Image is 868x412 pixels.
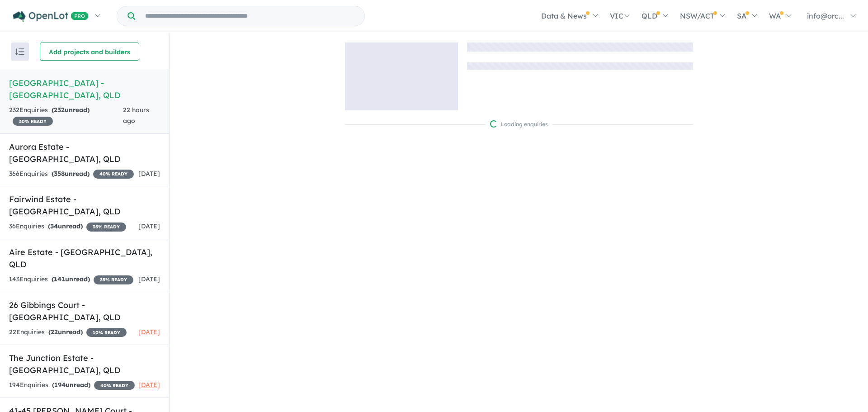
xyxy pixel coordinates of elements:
[54,106,65,114] span: 232
[86,328,127,337] span: 10 % READY
[54,381,66,389] span: 194
[52,170,90,178] strong: ( unread)
[490,120,548,129] div: Loading enquiries
[9,380,135,391] div: 194 Enquir ies
[9,274,133,285] div: 143 Enquir ies
[94,381,135,390] span: 40 % READY
[9,193,160,218] h5: Fairwind Estate - [GEOGRAPHIC_DATA] , QLD
[807,11,844,20] span: info@orc...
[138,381,160,389] span: [DATE]
[9,105,123,127] div: 232 Enquir ies
[123,106,149,125] span: 22 hours ago
[52,106,90,114] strong: ( unread)
[137,6,363,26] input: Try estate name, suburb, builder or developer
[138,328,160,336] span: [DATE]
[86,223,126,232] span: 35 % READY
[13,117,53,126] span: 30 % READY
[51,328,58,336] span: 22
[9,246,160,270] h5: Aire Estate - [GEOGRAPHIC_DATA] , QLD
[40,43,139,61] button: Add projects and builders
[48,328,83,336] strong: ( unread)
[9,169,134,180] div: 366 Enquir ies
[93,170,134,179] span: 40 % READY
[9,352,160,376] h5: The Junction Estate - [GEOGRAPHIC_DATA] , QLD
[9,299,160,323] h5: 26 Gibbings Court - [GEOGRAPHIC_DATA] , QLD
[50,222,58,230] span: 34
[15,48,24,55] img: sort.svg
[138,222,160,230] span: [DATE]
[138,275,160,283] span: [DATE]
[54,275,65,283] span: 141
[9,77,160,101] h5: [GEOGRAPHIC_DATA] - [GEOGRAPHIC_DATA] , QLD
[54,170,65,178] span: 358
[48,222,83,230] strong: ( unread)
[94,275,133,284] span: 35 % READY
[13,11,89,22] img: Openlot PRO Logo White
[9,327,127,338] div: 22 Enquir ies
[9,141,160,165] h5: Aurora Estate - [GEOGRAPHIC_DATA] , QLD
[52,275,90,283] strong: ( unread)
[9,221,126,232] div: 36 Enquir ies
[138,170,160,178] span: [DATE]
[52,381,90,389] strong: ( unread)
